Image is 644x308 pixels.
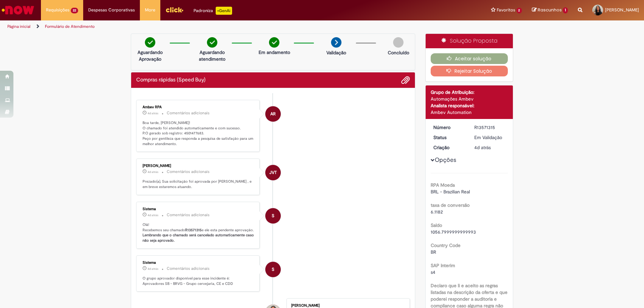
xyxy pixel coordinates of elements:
[497,7,515,13] span: Favoritos
[331,37,341,48] img: arrow-next.png
[431,249,436,255] span: BR
[388,49,409,56] p: Concluído
[1,3,35,17] img: ServiceNow
[167,110,210,116] small: Comentários adicionais
[145,7,155,13] span: More
[474,134,505,141] div: Em Validação
[426,34,513,48] div: Solução Proposta
[5,20,424,33] ul: Trilhas de página
[148,111,158,115] span: 4d atrás
[326,49,346,56] p: Validação
[7,24,31,29] a: Página inicial
[136,77,206,83] h2: Compras rápidas (Speed Buy) Histórico de tíquete
[428,124,470,131] dt: Número
[431,229,476,235] span: 1056.7999999999993
[145,37,155,48] img: check-circle-green.png
[46,7,69,13] span: Requisições
[265,165,281,180] div: Joao Vitor Teixeira Melo
[259,49,290,56] p: Em andamento
[148,213,158,217] span: 4d atrás
[605,7,639,13] span: [PERSON_NAME]
[474,144,505,151] div: 26/09/2025 15:48:29
[269,165,277,181] span: JVT
[474,124,505,131] div: R13571315
[148,267,158,271] span: 4d atrás
[428,144,470,151] dt: Criação
[428,134,470,141] dt: Status
[265,262,281,277] div: System
[143,105,254,109] div: Ambev RPA
[165,5,183,15] img: click_logo_yellow_360x200.png
[167,266,210,271] small: Comentários adicionais
[194,7,232,15] div: Padroniza
[71,8,78,13] span: 22
[216,7,232,15] p: +GenAi
[148,213,158,217] time: 26/09/2025 15:48:41
[272,208,274,224] span: S
[269,37,279,48] img: check-circle-green.png
[431,269,435,275] span: s4
[148,170,158,174] time: 26/09/2025 15:57:18
[143,261,254,265] div: Sistema
[431,202,470,208] b: taxa de conversão
[431,109,508,116] div: Ambev Automation
[532,7,568,13] a: Rascunhos
[143,222,254,243] p: Olá! Recebemos seu chamado e ele esta pendente aprovação.
[45,24,95,29] a: Formulário de Atendimento
[431,209,443,215] span: 6.1182
[563,7,568,13] span: 1
[291,304,403,308] div: [PERSON_NAME]
[167,212,210,218] small: Comentários adicionais
[143,164,254,168] div: [PERSON_NAME]
[474,144,491,150] time: 26/09/2025 15:48:29
[431,53,508,64] button: Aceitar solução
[431,262,455,268] b: SAP Interim
[134,49,166,62] p: Aguardando Aprovação
[88,7,135,13] span: Despesas Corporativas
[185,228,202,233] b: R13571315
[196,49,228,62] p: Aguardando atendimento
[272,261,274,278] span: S
[431,66,508,76] button: Rejeitar Solução
[265,106,281,122] div: Ambev RPA
[148,170,158,174] span: 4d atrás
[265,208,281,224] div: System
[431,182,455,188] b: RPA Moeda
[143,179,254,189] p: Prezado(a), Sua solicitação foi aprovada por [PERSON_NAME] , e em breve estaremos atuando.
[474,144,491,150] span: 4d atrás
[148,111,158,115] time: 26/09/2025 16:27:27
[148,267,158,271] time: 26/09/2025 15:48:37
[431,189,470,195] span: BRL - Brazilian Real
[143,207,254,211] div: Sistema
[143,120,254,147] p: Boa tarde, [PERSON_NAME]! O chamado foi atendido automaticamente e com sucesso. P.O gerado sob re...
[431,89,508,96] div: Grupo de Atribuição:
[207,37,217,48] img: check-circle-green.png
[431,222,442,228] b: Saldo
[431,96,508,102] div: Automações Ambev
[143,233,255,243] b: Lembrando que o chamado será cancelado automaticamente caso não seja aprovado.
[431,102,508,109] div: Analista responsável:
[538,7,562,13] span: Rascunhos
[143,276,254,286] p: O grupo aprovador disponível para esse incidente é: Aprovadores SB - BRVG - Grupo cervejaria, CE ...
[431,242,461,248] b: Country Code
[393,37,404,48] img: img-circle-grey.png
[401,76,410,84] button: Adicionar anexos
[517,8,522,13] span: 2
[167,169,210,175] small: Comentários adicionais
[270,106,276,122] span: AR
